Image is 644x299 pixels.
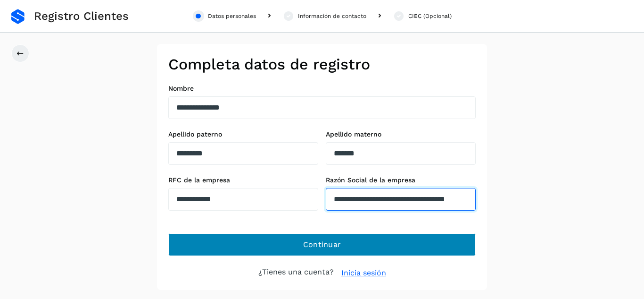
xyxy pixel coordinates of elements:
div: CIEC (Opcional) [408,12,452,20]
label: Apellido materno [326,130,476,138]
p: ¿Tienes una cuenta? [258,267,334,279]
label: RFC de la empresa [168,176,318,184]
h2: Completa datos de registro [168,55,476,73]
label: Razón Social de la empresa [326,176,476,184]
div: Información de contacto [298,12,366,20]
a: Inicia sesión [341,267,386,279]
label: Apellido paterno [168,130,318,138]
div: Datos personales [208,12,256,20]
label: Nombre [168,85,476,93]
button: Continuar [168,233,476,256]
span: Registro Clientes [34,9,129,23]
span: Continuar [303,239,341,250]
